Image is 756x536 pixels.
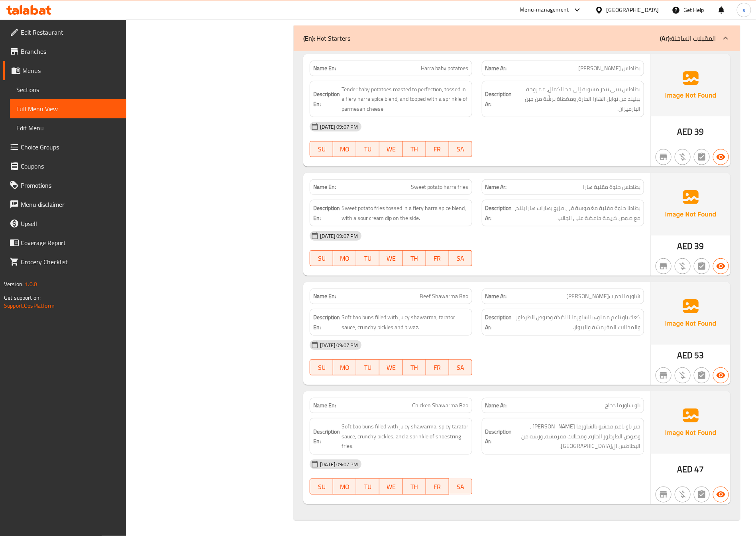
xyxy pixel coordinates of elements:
[429,362,446,373] span: FR
[3,42,126,61] a: Branches
[3,137,126,157] a: Choice Groups
[3,214,126,233] a: Upsell
[383,143,399,155] span: WE
[342,203,468,223] span: Sweet potato fries tossed in a fiery harra spice blend, with a sour cream dip on the side.
[656,149,672,165] button: Not branch specific item
[333,359,356,375] button: MO
[310,250,333,266] button: SU
[317,461,361,468] span: [DATE] 09:07 PM
[21,181,120,190] span: Promotions
[313,89,340,109] strong: Description En:
[412,401,469,410] span: Chicken Shawarma Bao
[566,292,640,300] span: شاورما لحم ب[PERSON_NAME]
[313,362,330,373] span: SU
[675,149,691,165] button: Purchased item
[3,233,126,252] a: Coverage Report
[713,487,729,503] button: Available
[16,123,120,133] span: Edit Menu
[426,141,449,157] button: FR
[21,161,120,171] span: Coupons
[313,401,336,410] strong: Name En:
[514,422,640,451] span: خبز باو ناعم محشو بالشاورما الجوسي ، وصوص الطرطور الحارة، ومخللات مقرمشة، ورشة من البطاطس المقلية.
[677,348,693,363] span: AED
[426,479,449,495] button: FR
[583,183,640,191] span: بطاطس حلوة مقلية هارا
[3,195,126,214] a: Menu disclaimer
[660,33,716,43] p: المقبلات الساخنة
[713,149,729,165] button: Available
[10,118,126,137] a: Edit Menu
[294,26,740,51] div: (En): Hot Starters(Ar):المقبلات الساخنة
[677,461,693,477] span: AED
[449,479,472,495] button: SA
[359,143,376,155] span: TU
[449,250,472,266] button: SA
[317,232,361,240] span: [DATE] 09:07 PM
[313,253,330,264] span: SU
[356,141,379,157] button: TU
[3,23,126,42] a: Edit Restaurant
[485,312,512,332] strong: Description Ar:
[520,5,569,15] div: Menu-management
[485,183,507,191] strong: Name Ar:
[4,279,24,289] span: Version:
[485,64,507,73] strong: Name Ar:
[429,481,446,493] span: FR
[452,143,469,155] span: SA
[675,258,691,274] button: Purchased item
[694,487,710,503] button: Not has choices
[383,481,399,493] span: WE
[4,293,41,303] span: Get support on:
[379,359,403,375] button: WE
[403,250,426,266] button: TH
[426,250,449,266] button: FR
[25,279,37,289] span: 1.0.0
[21,200,120,209] span: Menu disclaimer
[452,362,469,373] span: SA
[342,312,468,332] span: Soft bao buns filled with juicy shawarma, tarator sauce, crunchy pickles and biwaz.
[21,27,120,37] span: Edit Restaurant
[313,64,336,73] strong: Name En:
[333,479,356,495] button: MO
[651,282,730,344] img: Ae5nvW7+0k+MAAAAAElFTkSuQmCC
[449,359,472,375] button: SA
[10,99,126,118] a: Full Menu View
[695,238,704,254] span: 39
[333,250,356,266] button: MO
[21,257,120,267] span: Grocery Checklist
[742,6,745,14] span: s
[356,250,379,266] button: TU
[313,312,340,332] strong: Description En:
[313,481,330,493] span: SU
[514,312,640,332] span: كعك باو ناعم مملوء بالشاورما اللذيذة وصوص الطرطور والمخللات المقرمشة والبيواز.
[403,359,426,375] button: TH
[695,124,704,139] span: 39
[21,219,120,228] span: Upsell
[21,47,120,56] span: Branches
[4,300,55,311] a: Support.OpsPlatform
[3,157,126,176] a: Coupons
[22,66,120,75] span: Menus
[403,479,426,495] button: TH
[379,250,403,266] button: WE
[342,84,468,114] span: Tender baby potatoes roasted to perfection, tossed in a fiery harra spice blend, and topped with ...
[3,176,126,195] a: Promotions
[359,481,376,493] span: TU
[675,367,691,383] button: Purchased item
[452,481,469,493] span: SA
[677,124,693,139] span: AED
[485,401,507,410] strong: Name Ar:
[303,33,350,43] p: Hot Starters
[429,143,446,155] span: FR
[342,422,468,451] span: Soft bao buns filled with juicy shawarma, spicy tarator sauce, crunchy pickles, and a sprinkle of...
[656,367,672,383] button: Not branch specific item
[485,427,512,446] strong: Description Ar:
[356,479,379,495] button: TU
[16,85,120,94] span: Sections
[403,141,426,157] button: TH
[317,342,361,349] span: [DATE] 09:07 PM
[656,258,672,274] button: Not branch specific item
[406,253,423,264] span: TH
[420,292,469,300] span: Beef Shawarma Bao
[485,203,512,223] strong: Description Ar:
